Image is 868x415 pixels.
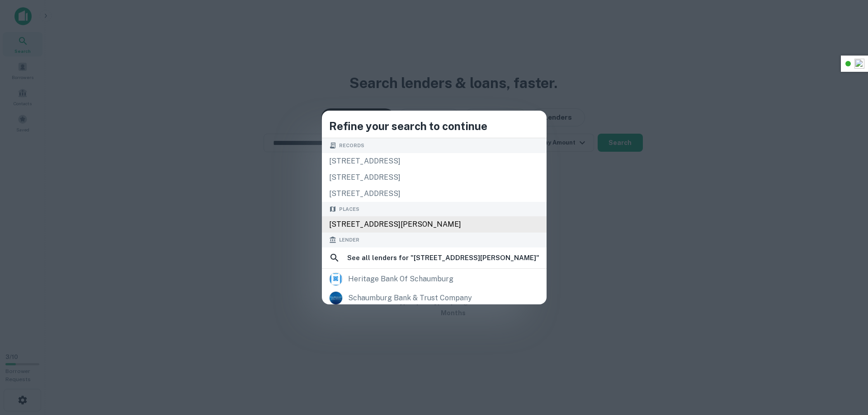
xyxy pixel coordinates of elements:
[322,153,547,169] div: [STREET_ADDRESS]
[322,216,547,233] div: [STREET_ADDRESS][PERSON_NAME]
[330,273,342,285] img: picture
[329,118,539,134] h4: Refine your search to continue
[339,142,364,149] span: Records
[339,236,359,244] span: Lender
[347,252,539,263] h6: See all lenders for " [STREET_ADDRESS][PERSON_NAME] "
[330,292,342,304] img: picture
[322,186,547,202] div: [STREET_ADDRESS]
[823,314,868,357] iframe: Chat Widget
[322,169,547,186] div: [STREET_ADDRESS]
[322,270,547,289] a: heritage bank of schaumburg
[339,205,359,213] span: Places
[348,272,453,286] div: heritage bank of schaumburg
[348,291,472,305] div: schaumburg bank & trust company
[322,289,547,308] a: schaumburg bank & trust company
